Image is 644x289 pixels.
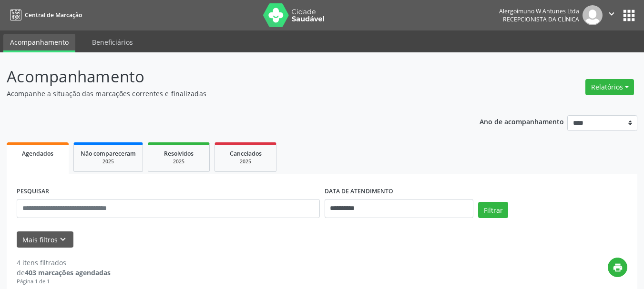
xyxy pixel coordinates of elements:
button: Relatórios [585,79,634,95]
p: Acompanhe a situação das marcações correntes e finalizadas [7,89,448,99]
a: Acompanhamento [3,34,75,52]
i: keyboard_arrow_down [58,234,68,245]
div: Alergoimuno W Antunes Ltda [499,7,579,15]
span: Cancelados [230,149,262,158]
i: print [613,262,623,273]
a: Beneficiários [85,34,140,50]
button: Mais filtroskeyboard_arrow_down [17,231,73,248]
div: de [17,268,111,278]
button: apps [621,7,637,24]
img: img [583,5,603,25]
div: Página 1 de 1 [17,278,111,286]
button: Filtrar [478,202,508,218]
label: PESQUISAR [17,184,49,199]
div: 2025 [222,158,269,165]
i:  [606,9,617,19]
span: Recepcionista da clínica [503,15,579,23]
a: Central de Marcação [7,7,82,23]
span: Resolvidos [164,149,194,158]
span: Central de Marcação [25,11,82,19]
strong: 403 marcações agendadas [25,268,111,277]
button:  [603,5,621,25]
p: Ano de acompanhamento [480,115,564,127]
label: DATA DE ATENDIMENTO [325,184,393,199]
div: 2025 [155,158,203,165]
p: Acompanhamento [7,65,448,89]
button: print [608,258,627,277]
div: 2025 [81,158,136,165]
span: Agendados [22,149,53,158]
span: Não compareceram [81,149,136,158]
div: 4 itens filtrados [17,258,111,268]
